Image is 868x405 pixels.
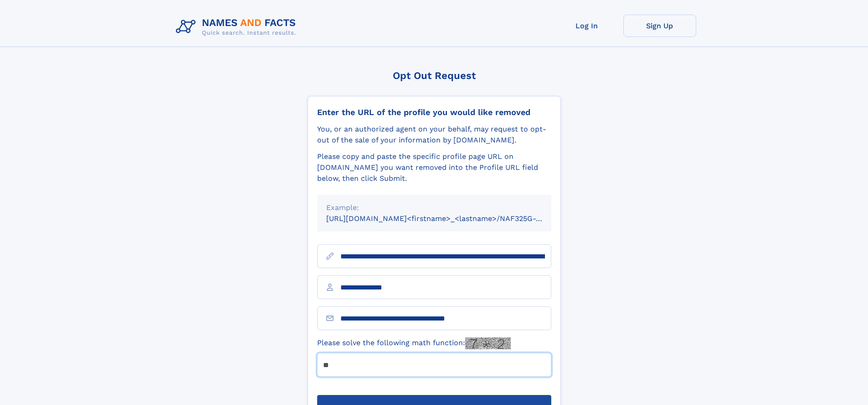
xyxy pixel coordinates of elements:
[317,151,551,184] div: Please copy and paste the specific profile page URL on [DOMAIN_NAME] you want removed into the Pr...
[317,124,551,146] div: You, or an authorized agent on your behalf, may request to opt-out of the sale of your informatio...
[326,202,542,213] div: Example:
[172,15,303,39] img: Logo Names and Facts
[317,337,511,349] label: Please solve the following math function:
[308,70,561,81] div: Opt Out Request
[550,15,623,37] a: Log In
[317,107,551,117] div: Enter the URL of the profile you would like removed
[326,214,569,223] small: [URL][DOMAIN_NAME]<firstname>_<lastname>/NAF325G-xxxxxxxx
[623,15,696,37] a: Sign Up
